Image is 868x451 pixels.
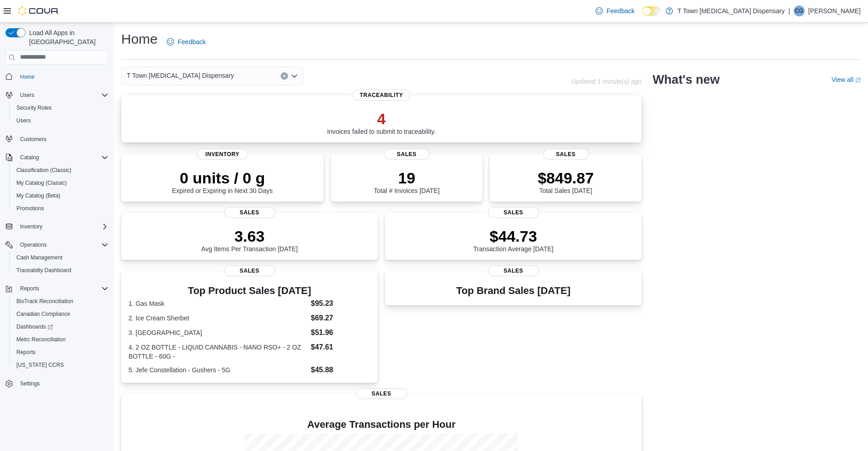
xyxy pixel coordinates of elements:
p: 3.63 [201,227,298,245]
h4: Average Transactions per Hour [128,419,634,430]
p: 19 [374,169,439,187]
button: Inventory [16,221,46,232]
button: Canadian Compliance [9,308,112,320]
span: Users [20,91,34,99]
h1: Home [121,30,158,48]
h3: Top Product Sales [DATE] [128,285,370,296]
span: Reports [16,283,108,294]
button: Inventory [2,220,112,233]
span: T Town [MEDICAL_DATA] Dispensary [127,70,234,81]
a: My Catalog (Beta) [13,190,64,201]
span: Load All Apps in [GEOGRAPHIC_DATA] [26,28,108,46]
button: Clear input [281,72,288,80]
button: Promotions [9,202,112,215]
span: Dark Mode [642,16,642,16]
a: Feedback [163,33,209,51]
button: My Catalog (Beta) [9,189,112,202]
span: Traceability [353,90,411,101]
a: Reports [13,347,39,358]
span: Inventory [16,221,108,232]
button: [US_STATE] CCRS [9,359,112,371]
span: Security Roles [16,104,51,111]
span: Sales [543,149,589,160]
p: | [788,5,790,16]
span: Security Roles [13,102,108,113]
p: 4 [327,110,436,128]
dt: 2. Ice Cream Sherbet [128,314,307,323]
button: Customers [2,132,112,146]
a: Customers [16,134,50,145]
span: Catalog [16,152,108,163]
span: Cash Management [16,254,62,261]
span: Classification (Classic) [16,167,72,174]
span: Catalog [20,154,39,161]
span: Feedback [606,6,634,15]
img: Cova [18,6,59,15]
a: My Catalog (Classic) [13,177,71,188]
nav: Complex example [5,66,108,414]
div: Expired or Expiring in Next 30 Days [172,169,273,194]
div: Avg Items Per Transaction [DATE] [201,227,298,253]
a: Home [16,71,38,82]
span: Users [13,115,108,126]
button: Settings [2,377,112,390]
button: Reports [16,283,43,294]
button: BioTrack Reconciliation [9,295,112,308]
a: Dashboards [9,320,112,333]
span: Sales [488,265,539,276]
dt: 5. Jefe Constellation - Gushers - 5G [128,365,307,375]
div: Total Sales [DATE] [538,169,594,194]
button: Metrc Reconciliation [9,333,112,346]
button: Catalog [16,152,42,163]
a: Metrc Reconciliation [13,334,69,345]
span: Dashboards [13,321,108,332]
span: Home [20,73,35,81]
dt: 4. 2 OZ BOTTLE - LIQUID CANNABIS - NANO RSO+ - 2 OZ BOTTLE - 60G - [128,343,307,361]
span: Reports [20,285,39,292]
span: Sales [488,207,539,218]
button: Operations [2,238,112,251]
a: [US_STATE] CCRS [13,360,67,370]
span: BioTrack Reconciliation [13,296,108,307]
div: Transaction Average [DATE] [473,227,554,253]
a: Classification (Classic) [13,165,75,176]
span: My Catalog (Classic) [13,177,108,188]
p: $44.73 [473,227,554,245]
span: Canadian Compliance [13,309,108,319]
a: View allExternal link [832,76,861,83]
span: Reports [16,349,36,356]
dd: $95.23 [311,298,370,309]
span: Sales [224,207,275,218]
button: Traceabilty Dashboard [9,264,112,277]
span: Promotions [13,203,108,214]
span: Inventory [197,149,248,160]
dd: $69.27 [311,313,370,324]
button: Users [16,90,38,101]
dt: 1. Gas Mask [128,299,307,308]
svg: External link [855,77,861,83]
dd: $47.61 [311,342,370,353]
span: Users [16,117,31,124]
button: Users [2,89,112,101]
p: $849.87 [538,169,594,187]
span: Cash Management [13,252,108,263]
span: My Catalog (Beta) [13,190,108,201]
span: Home [16,71,108,82]
button: Catalog [2,151,112,164]
span: Washington CCRS [13,360,108,370]
span: Sales [224,265,275,276]
a: Traceabilty Dashboard [13,265,75,276]
dd: $45.88 [311,365,370,375]
span: Customers [20,136,46,143]
span: CG [795,5,803,16]
p: [PERSON_NAME] [808,5,861,16]
span: Operations [20,241,47,248]
span: Operations [16,239,108,250]
span: My Catalog (Classic) [16,179,67,187]
a: Security Roles [13,102,55,113]
span: Feedback [178,37,205,46]
button: Open list of options [291,72,298,80]
button: Users [9,114,112,127]
div: Total # Invoices [DATE] [374,169,439,194]
dt: 3. [GEOGRAPHIC_DATA] [128,328,307,337]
